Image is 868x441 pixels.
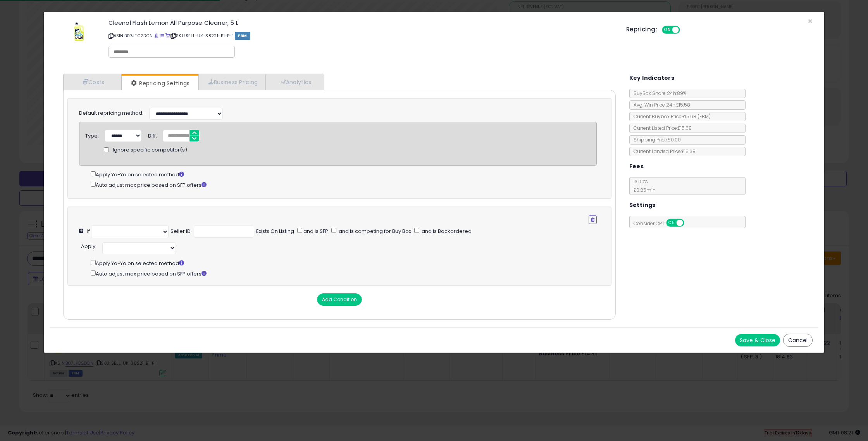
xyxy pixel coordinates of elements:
i: Remove Condition [591,217,594,222]
span: ( FBM ) [697,113,711,120]
h5: Fees [629,162,644,171]
div: Auto adjust max price based on SFP offers [91,180,597,189]
span: and is competing for Buy Box [338,227,411,235]
span: 13.00 % [630,178,656,193]
span: Shipping Price: £0.00 [630,136,681,143]
span: Current Buybox Price: [630,113,711,120]
label: Default repricing method: [79,110,143,117]
button: Cancel [783,334,813,347]
h3: Cleenol Flash Lemon All Purpose Cleaner, 5 L [108,20,615,26]
a: All offer listings [160,33,164,39]
span: £15.68 [682,113,711,120]
span: OFF [679,27,691,33]
img: 41EXvQByFCL._SL60_.jpg [67,20,91,43]
span: OFF [683,220,695,226]
a: Your listing only [165,33,170,39]
span: × [808,16,813,27]
span: ON [663,27,672,33]
div: Diff: [148,130,157,140]
span: Apply [81,243,95,250]
div: Type: [85,130,99,140]
button: Save & Close [735,334,780,346]
span: Current Listed Price: £15.68 [630,125,692,131]
a: Analytics [266,74,323,90]
div: : [81,240,96,250]
h5: Repricing: [626,26,657,33]
div: Auto adjust max price based on SFP offers [91,269,608,278]
span: and is Backordered [420,227,472,235]
a: Costs [64,74,122,90]
a: BuyBox page [154,33,158,39]
p: ASIN: B07JFC2DCN | SKU: SELL-UK-38221-B1-P-1 [108,29,615,42]
span: Current Landed Price: £15.68 [630,148,696,155]
span: Ignore specific competitor(s) [113,146,187,154]
span: £0.25 min [630,187,656,193]
span: and is SFP [302,227,328,235]
div: Apply Yo-Yo on selected method [91,170,597,179]
div: Exists On Listing [256,228,294,235]
div: Apply Yo-Yo on selected method [91,258,608,267]
span: Consider CPT: [630,220,694,227]
span: FBM [235,32,250,40]
div: Seller ID [170,228,191,235]
a: Business Pricing [198,74,266,90]
span: Avg. Win Price 24h: £15.58 [630,102,690,108]
button: Add Condition [317,293,362,306]
h5: Settings [629,200,656,210]
a: Repricing Settings [122,76,198,91]
h5: Key Indicators [629,73,675,83]
span: BuyBox Share 24h: 89% [630,90,686,96]
span: ON [667,220,677,226]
